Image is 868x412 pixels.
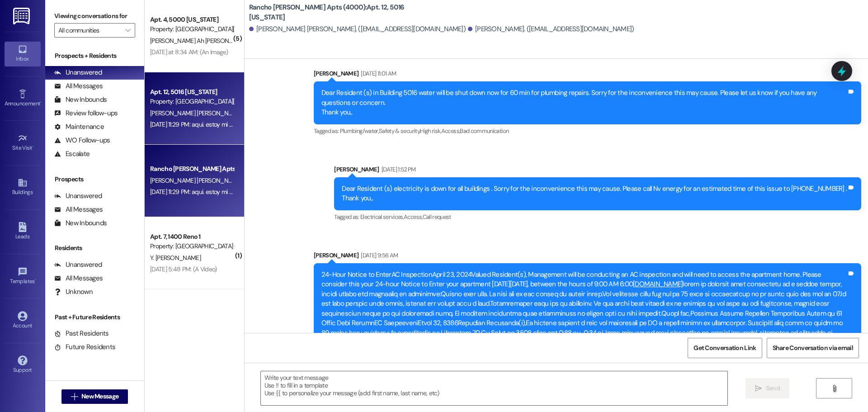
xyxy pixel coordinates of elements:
[359,251,398,260] div: [DATE] 9:56 AM
[81,392,118,401] span: New Message
[150,164,234,174] div: Rancho [PERSON_NAME] Apts (4000) Prospect
[745,378,789,398] button: Send
[321,270,847,377] div: 24-Hour Notice to EnterAC InspectionApril 23, 2024Valued Resident(s), Management will be conducti...
[5,42,41,66] a: Inbox
[54,260,102,270] div: Unanswered
[359,69,396,78] div: [DATE] 11:01 AM
[150,265,217,273] div: [DATE] 5:48 PM: (A Video)
[45,175,144,184] div: Prospects
[35,277,36,283] span: •
[340,127,379,135] span: Plumbing/water ,
[5,219,41,244] a: Leads
[54,274,103,283] div: All Messages
[54,136,110,145] div: WO Follow-ups
[71,393,78,400] i: 
[150,254,201,262] span: Y. [PERSON_NAME]
[54,68,102,77] div: Unanswered
[150,87,234,97] div: Apt. 12, 5016 [US_STATE]
[13,8,32,24] img: ResiDesk Logo
[423,213,451,221] span: Call request
[693,343,756,353] span: Get Conversation Link
[150,242,234,251] div: Property: [GEOGRAPHIC_DATA] (4017)
[334,165,861,177] div: [PERSON_NAME]
[45,51,144,61] div: Prospects + Residents
[54,109,118,118] div: Review follow-ups
[460,127,509,135] span: Bad communication
[420,127,441,135] span: High risk ,
[150,24,234,34] div: Property: [GEOGRAPHIC_DATA][PERSON_NAME] (4000)
[150,232,234,242] div: Apt. 7, 1400 Reno 1
[767,338,859,358] button: Share Conversation via email
[831,385,838,392] i: 
[150,188,274,196] div: [DATE] 11:29 PM: aqui. estoy mi [PERSON_NAME]
[5,175,41,199] a: Buildings
[45,313,144,322] div: Past + Future Residents
[5,264,41,289] a: Templates •
[314,69,861,81] div: [PERSON_NAME]
[54,342,115,352] div: Future Residents
[54,149,90,159] div: Escalate
[54,9,135,23] label: Viewing conversations for
[314,251,861,263] div: [PERSON_NAME]
[54,81,103,91] div: All Messages
[688,338,762,358] button: Get Conversation Link
[54,329,109,338] div: Past Residents
[33,143,34,150] span: •
[773,343,853,353] span: Share Conversation via email
[5,131,41,155] a: Site Visit •
[249,24,466,34] div: [PERSON_NAME] [PERSON_NAME]. ([EMAIL_ADDRESS][DOMAIN_NAME])
[755,385,762,392] i: 
[150,109,245,117] span: [PERSON_NAME] [PERSON_NAME]
[5,353,41,377] a: Support
[360,213,404,221] span: Electrical services ,
[54,95,107,104] div: New Inbounds
[61,389,128,404] button: New Message
[404,213,422,221] span: Access ,
[342,184,847,204] div: Dear Resident (s) electricity is down for all buildings . Sorry for the inconvenience this may ca...
[54,287,93,297] div: Unknown
[766,384,780,393] span: Send
[379,165,416,174] div: [DATE] 1:52 PM
[249,3,430,22] b: Rancho [PERSON_NAME] Apts (4000): Apt. 12, 5016 [US_STATE]
[150,48,228,56] div: [DATE] at 8:34 AM: (An Image)
[58,23,121,38] input: All communities
[54,218,107,228] div: New Inbounds
[40,99,42,105] span: •
[150,15,234,24] div: Apt. 4, 5000 [US_STATE]
[379,127,420,135] span: Safety & security ,
[633,279,683,289] a: [DOMAIN_NAME]
[150,37,250,45] span: [PERSON_NAME] Ah [PERSON_NAME]
[441,127,460,135] span: Access ,
[468,24,634,34] div: [PERSON_NAME]. ([EMAIL_ADDRESS][DOMAIN_NAME])
[150,97,234,106] div: Property: [GEOGRAPHIC_DATA][PERSON_NAME] (4000)
[150,176,242,185] span: [PERSON_NAME] [PERSON_NAME]
[321,88,847,117] div: Dear Resident (s) in Building 5016 water will be shut down now for 60 min for plumbing repairs. S...
[150,120,274,128] div: [DATE] 11:29 PM: aqui. estoy mi [PERSON_NAME]
[54,191,102,201] div: Unanswered
[54,205,103,214] div: All Messages
[45,243,144,253] div: Residents
[5,308,41,333] a: Account
[54,122,104,132] div: Maintenance
[314,124,861,137] div: Tagged as:
[125,27,130,34] i: 
[334,210,861,223] div: Tagged as:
